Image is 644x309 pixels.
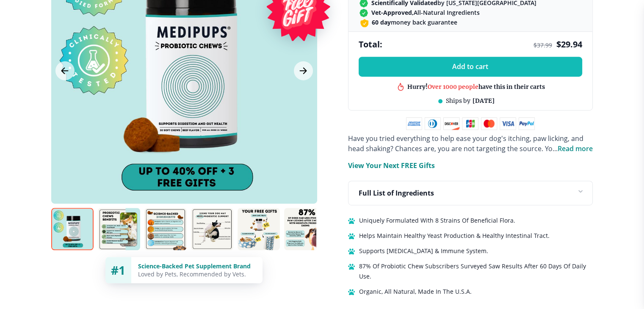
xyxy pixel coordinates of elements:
[372,18,457,26] span: money back guarantee
[406,117,535,130] img: payment methods
[98,208,140,250] img: Probiotic Dog Chews | Natural Dog Supplements
[556,39,582,50] span: $ 29.94
[294,61,313,80] button: Next Image
[359,287,472,297] span: Organic, All Natural, Made In The U.S.A.
[359,188,434,198] p: Full List of Ingredients
[359,39,382,50] span: Total:
[428,81,478,88] span: Over 1000 people
[553,144,593,153] span: ...
[371,8,414,17] strong: Vet-Approved,
[138,270,256,278] div: Loved by Pets, Recommended by Vets.
[440,91,478,99] span: Best product
[144,208,187,250] img: Probiotic Dog Chews | Natural Dog Supplements
[558,144,593,153] span: Read more
[372,18,391,26] strong: 60 day
[533,41,552,49] span: $ 37.99
[111,262,125,278] span: #1
[238,208,280,250] img: Probiotic Dog Chews | Natural Dog Supplements
[348,160,435,171] p: View Your Next FREE Gifts
[359,57,582,77] button: Add to cart
[407,81,545,89] div: Hurry! have this in their carts
[446,97,470,105] span: Ships by
[359,246,488,256] span: Supports [MEDICAL_DATA] & Immune System.
[55,61,75,80] button: Previous Image
[359,261,593,281] span: 87% Of Probiotic Chew Subscribers Surveyed Saw Results After 60 Days Of Daily Use.
[51,208,94,250] img: Probiotic Dog Chews | Natural Dog Supplements
[440,91,513,99] div: in this shop
[473,97,495,105] span: [DATE]
[284,208,326,250] img: Probiotic Dog Chews | Natural Dog Supplements
[138,262,256,270] div: Science-Backed Pet Supplement Brand
[452,63,488,71] span: Add to cart
[348,134,583,143] span: Have you tried everything to help ease your dog's itching, paw licking, and
[191,208,233,250] img: Probiotic Dog Chews | Natural Dog Supplements
[359,215,515,226] span: Uniquely Formulated With 8 Strains Of Beneficial Flora.
[371,8,480,17] span: All-Natural Ingredients
[359,231,550,241] span: Helps Maintain Healthy Yeast Production & Healthy Intestinal Tract.
[348,144,553,153] span: head shaking? Chances are, you are not targeting the source. Yo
